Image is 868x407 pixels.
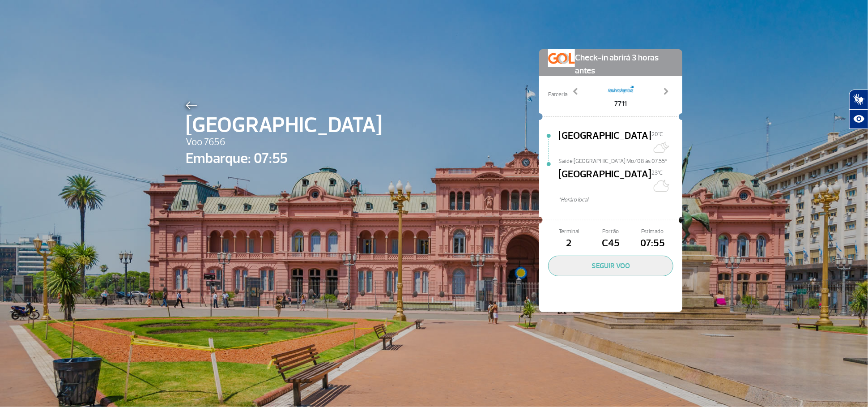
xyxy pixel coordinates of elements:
span: [GEOGRAPHIC_DATA] [558,129,651,157]
img: Muitas nuvens [651,138,669,156]
span: 23°C [651,169,663,176]
span: Embarque: 07:55 [186,148,382,169]
span: [GEOGRAPHIC_DATA] [186,109,382,141]
div: Plugin de acessibilidade da Hand Talk. [849,90,868,129]
button: SEGUIR VOO [548,256,673,276]
span: 07:55 [632,236,673,251]
span: 2 [548,236,590,251]
span: [GEOGRAPHIC_DATA] [558,167,651,196]
span: Portão [590,227,631,236]
span: 20°C [651,131,663,138]
span: *Horáro local [558,196,682,204]
span: 7711 [608,99,634,109]
span: Estimado [632,227,673,236]
span: Voo 7656 [186,135,382,150]
button: Abrir tradutor de língua de sinais. [849,90,868,109]
button: Abrir recursos assistivos. [849,109,868,129]
img: Céu limpo [651,177,669,195]
span: Parceria: [548,90,568,99]
span: C45 [590,236,631,251]
span: Check-in abrirá 3 horas antes [575,49,673,77]
span: Sai de [GEOGRAPHIC_DATA] Mo/08 às 07:55* [558,157,682,163]
span: Terminal [548,227,590,236]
